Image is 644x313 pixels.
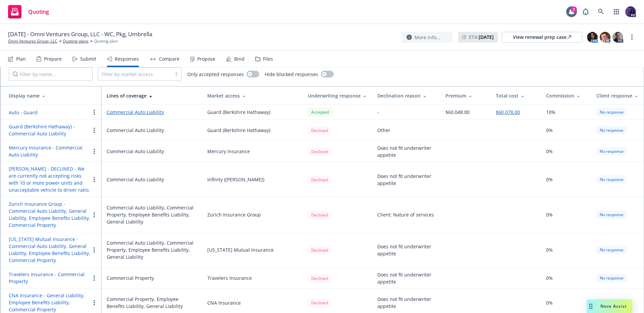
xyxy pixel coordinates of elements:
[628,33,636,41] a: more
[107,148,164,155] div: Commercial Auto Liability
[415,34,440,41] span: More info...
[445,109,470,116] div: $60,048.00
[308,126,331,135] span: Declined
[234,56,245,62] div: Bind
[9,271,90,285] button: Travelers Insurance - Commercial Property
[308,126,331,135] div: Declined
[107,296,197,310] div: Commercial Property, Employee Benefits Liability, General Liability
[9,67,93,81] input: Filter by name...
[596,246,627,254] div: No response
[308,210,331,219] span: Declined
[308,175,331,184] span: Declined
[546,246,553,253] span: 0%
[546,148,553,155] span: 0%
[9,92,96,99] div: Display name
[496,92,535,99] div: Total cost
[377,243,435,257] div: Does not fit underwriter appetite
[546,92,586,99] div: Commission
[9,165,90,193] button: [PERSON_NAME] - DECLINED - We are currently not accepting risks with 10 or more power units and u...
[377,211,434,218] div: Client: Nature of services
[115,56,139,62] div: Responses
[207,274,252,281] div: Travelers Insurance
[9,200,90,229] button: Zurich Insurance Group - Commercial Auto Liability, General Liability, Employee Benefits Liabilit...
[207,92,297,99] div: Market access
[401,32,453,43] button: More info...
[63,38,89,44] a: Quoting plans
[594,5,608,18] a: Search
[107,127,164,134] div: Commercial Auto Liability
[9,236,90,264] button: [US_STATE] Mutual Insurance - Commercial Auto Liability, General Liability, Employee Benefits Lia...
[207,109,270,116] div: Guard (Berkshire Hathaway)
[546,299,553,306] span: 0%
[5,2,52,21] a: Quoting
[377,144,435,159] div: Does not fit underwriter appetite
[207,127,270,134] div: Guard (Berkshire Hathaway)
[107,92,197,99] div: Lines of coverage
[546,176,553,183] span: 0%
[377,296,435,310] div: Does not fit underwriter appetite
[469,34,494,41] span: ETA :
[308,92,367,99] div: Underwriting response
[546,109,555,116] span: 10%
[44,56,62,62] div: Prepare
[596,147,627,155] div: No response
[197,56,215,62] div: Propose
[107,239,197,260] div: Commercial Auto Liability, Commercial Property, Employee Benefits Liability, General Liability
[596,299,627,307] div: No response
[377,109,379,116] div: -
[159,56,179,62] div: Compare
[107,109,197,116] a: Commercial Auto Liability
[80,56,96,62] div: Submit
[207,299,241,306] div: CNA Insurance
[94,38,118,44] span: Quoting plan
[265,71,318,78] span: Hide blocked responses
[479,34,494,40] strong: [DATE]
[207,211,261,218] div: Zurich Insurance Group
[625,6,636,17] img: photo
[308,147,331,156] div: Declined
[377,92,435,99] div: Declination reason
[308,147,331,156] span: Declined
[546,127,553,134] span: 0%
[596,108,627,116] div: No response
[9,144,90,158] button: Mercury Insurance - Commercial Auto Liability
[502,32,582,43] a: View renewal prep case
[207,176,264,183] div: Infinity ([PERSON_NAME])
[308,274,331,283] div: Declined
[9,123,90,137] button: Guard (Berkshire Hathaway) - Commercial Auto Liability
[496,109,520,116] button: $60,078.00
[587,32,598,43] img: photo
[546,274,553,281] span: 0%
[587,300,595,313] div: Drag to move
[187,71,244,78] span: Only accepted responses
[16,56,26,62] div: Plan
[610,5,623,18] a: Switch app
[546,211,553,218] span: 0%
[107,274,154,281] div: Commercial Property
[107,204,197,225] div: Commercial Auto Liability, Commercial Property, Employee Benefits Liability, General Liability
[207,148,250,155] div: Mercury Insurance
[600,32,610,43] img: photo
[596,126,627,134] div: No response
[308,176,331,184] div: Declined
[107,176,164,183] div: Commercial Auto Liability
[596,175,627,184] div: No response
[9,292,90,313] button: CNA Insurance - General Liability, Employee Benefits Liability, Commercial Property
[308,246,331,254] div: Declined
[308,274,331,283] span: Declined
[513,32,571,42] div: View renewal prep case
[377,173,435,187] div: Does not fit underwriter appetite
[600,303,627,309] span: Nova Assist
[28,9,49,14] span: Quoting
[612,32,623,43] img: photo
[377,127,390,134] div: Other
[308,299,331,307] div: Declined
[445,92,485,99] div: Premium
[596,274,627,282] div: No response
[9,109,38,116] button: Auto - Guard
[8,38,57,44] a: Omni Ventures Group, LLC
[308,246,331,254] span: Declined
[308,108,332,116] div: Accepted
[587,300,632,313] button: Nova Assist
